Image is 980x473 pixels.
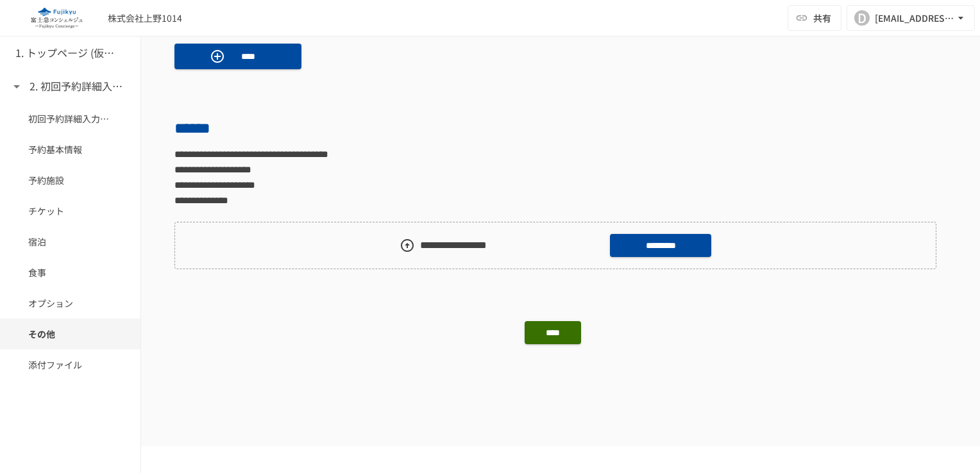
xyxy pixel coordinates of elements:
span: 初回予約詳細入力ページ [28,112,112,126]
img: eQeGXtYPV2fEKIA3pizDiVdzO5gJTl2ahLbsPaD2E4R [15,8,97,28]
div: D [854,10,870,26]
button: 共有 [788,5,841,31]
h6: 1. トップページ (仮予約一覧) [15,45,118,62]
span: 食事 [28,265,112,279]
span: 予約基本情報 [28,142,112,156]
span: 予約施設 [28,173,112,187]
div: [EMAIL_ADDRESS][DOMAIN_NAME] [875,10,954,26]
span: オプション [28,296,112,310]
span: 宿泊 [28,235,112,249]
div: 株式会社上野1014 [108,12,182,25]
button: D[EMAIL_ADDRESS][DOMAIN_NAME] [847,5,975,31]
span: その他 [28,327,112,341]
span: チケット [28,204,112,218]
span: 添付ファイル [28,358,112,372]
h6: 2. 初回予約詳細入力ページ [30,78,132,95]
span: 共有 [813,11,831,25]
